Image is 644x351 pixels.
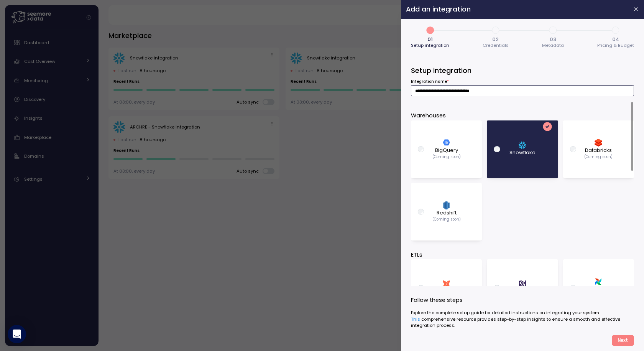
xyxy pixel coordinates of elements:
div: Open Intercom Messenger [8,325,26,343]
span: Setup integration [411,43,449,48]
span: 4 [609,24,622,37]
p: (Coming soon) [432,154,461,160]
button: 101Setup integration [411,24,449,49]
p: Airflow [590,285,607,293]
p: Follow these steps [411,296,634,305]
p: Snowflake [509,149,536,157]
p: Warehouses [411,111,634,120]
h2: Add an integration [406,6,627,13]
p: (Coming soon) [432,217,461,222]
span: Metadata [542,43,564,48]
h3: Setup integration [411,66,634,75]
button: 404Pricing & Budget [597,24,634,49]
p: (Coming soon) [584,154,613,160]
div: Explore the complete setup guide for detailed instructions on integrating your system. comprehens... [411,310,634,328]
span: 1 [424,24,437,37]
span: 04 [612,37,619,42]
span: 2 [489,24,502,37]
span: 03 [550,37,556,42]
p: BigQuery [435,147,458,154]
span: 3 [547,24,560,37]
button: 303Metadata [542,24,564,49]
a: This [411,316,420,322]
p: Databricks [585,147,612,154]
p: Redshift [437,209,457,217]
span: 02 [493,37,499,42]
span: 01 [427,37,433,42]
span: Pricing & Budget [597,43,634,48]
span: Credentials [483,43,509,48]
button: 202Credentials [483,24,509,49]
button: Next [612,335,634,346]
p: ETLs [411,250,634,259]
span: Next [618,335,628,346]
